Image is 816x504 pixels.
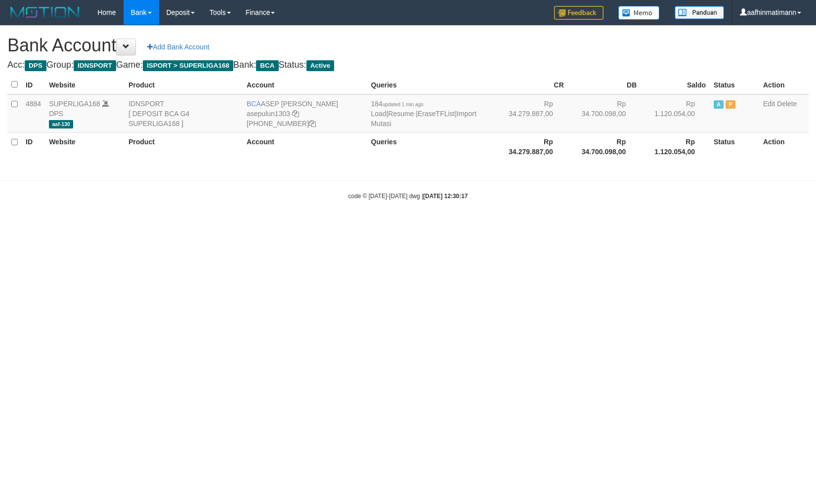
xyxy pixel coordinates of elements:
[495,75,567,94] th: CR
[763,100,775,108] a: Edit
[710,75,759,94] th: Status
[367,132,495,161] th: Queries
[641,132,710,161] th: Rp 1.120.054,00
[49,100,100,108] a: SUPERLIGA168
[243,75,367,94] th: Account
[418,110,455,118] a: EraseTFList
[45,132,125,161] th: Website
[348,193,468,200] small: code © [DATE]-[DATE] dwg |
[45,94,125,133] td: DPS
[143,60,233,71] span: ISPORT > SUPERLIGA168
[74,60,116,71] span: IDNSPORT
[641,94,710,133] td: Rp 1.120.054,00
[25,60,46,71] span: DPS
[243,132,367,161] th: Account
[759,132,809,161] th: Action
[568,132,641,161] th: Rp 34.700.098,00
[710,132,759,161] th: Status
[45,75,125,94] th: Website
[777,100,797,108] a: Delete
[256,60,278,71] span: BCA
[7,36,809,55] h1: Bank Account
[125,75,243,94] th: Product
[367,75,495,94] th: Queries
[7,5,83,20] img: MOTION_logo.png
[22,132,45,161] th: ID
[641,75,710,94] th: Saldo
[371,110,387,118] a: Load
[388,110,414,118] a: Resume
[423,193,468,200] strong: [DATE] 12:30:17
[726,100,735,109] span: Paused
[495,94,567,133] td: Rp 34.279.887,00
[49,120,73,128] span: aaf-130
[141,39,215,55] a: Add Bank Account
[618,6,660,20] img: Button%20Memo.svg
[371,110,476,127] a: Import Mutasi
[247,110,290,118] a: asepulun1303
[125,94,243,133] td: IDNSPORT [ DEPOSIT BCA G4 SUPERLIGA168 ]
[125,132,243,161] th: Product
[22,94,45,133] td: 4884
[714,100,724,109] span: Active
[22,75,45,94] th: ID
[554,6,603,20] img: Feedback.jpg
[371,100,424,108] span: 184
[7,60,809,70] h4: Acc: Group: Game: Bank: Status:
[568,94,641,133] td: Rp 34.700.098,00
[568,75,641,94] th: DB
[675,6,724,19] img: panduan.png
[306,60,335,71] span: Active
[495,132,567,161] th: Rp 34.279.887,00
[371,100,476,127] span: | | |
[243,94,367,133] td: ASEP [PERSON_NAME] [PHONE_NUMBER]
[759,75,809,94] th: Action
[383,102,424,107] span: updated 1 min ago
[247,100,261,108] span: BCA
